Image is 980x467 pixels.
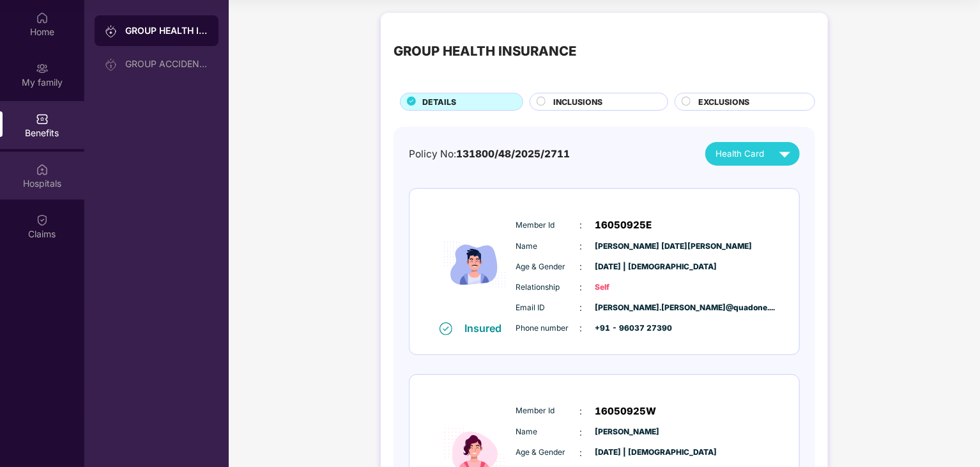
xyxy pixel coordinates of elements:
span: Name [516,426,580,438]
img: svg+xml;base64,PHN2ZyB3aWR0aD0iMjAiIGhlaWdodD0iMjAiIHZpZXdCb3g9IjAgMCAyMCAyMCIgZmlsbD0ibm9uZSIgeG... [105,25,118,38]
div: Insured [465,322,510,335]
div: GROUP ACCIDENTAL INSURANCE [125,59,208,69]
img: svg+xml;base64,PHN2ZyBpZD0iSG9zcGl0YWxzIiB4bWxucz0iaHR0cDovL3d3dy53My5vcmcvMjAwMC9zdmciIHdpZHRoPS... [36,163,49,176]
span: [DATE] | [DEMOGRAPHIC_DATA] [595,447,659,459]
img: icon [436,208,513,321]
span: : [580,239,583,253]
span: : [580,218,583,232]
img: svg+xml;base64,PHN2ZyB3aWR0aD0iMjAiIGhlaWdodD0iMjAiIHZpZXdCb3g9IjAgMCAyMCAyMCIgZmlsbD0ibm9uZSIgeG... [36,62,49,75]
span: +91 - 96037 27390 [595,322,659,335]
span: [PERSON_NAME].[PERSON_NAME]@quadone.... [595,302,659,314]
span: : [580,301,583,315]
span: Age & Gender [516,261,580,273]
span: 131800/48/2025/2711 [456,148,570,160]
span: : [580,321,583,335]
span: Member Id [516,219,580,232]
div: Policy No: [409,146,570,162]
span: Self [595,281,659,294]
img: svg+xml;base64,PHN2ZyB4bWxucz0iaHR0cDovL3d3dy53My5vcmcvMjAwMC9zdmciIHdpZHRoPSIxNiIgaGVpZ2h0PSIxNi... [440,322,452,335]
span: [DATE] | [DEMOGRAPHIC_DATA] [595,261,659,273]
img: svg+xml;base64,PHN2ZyBpZD0iQ2xhaW0iIHhtbG5zPSJodHRwOi8vd3d3LnczLm9yZy8yMDAwL3N2ZyIgd2lkdGg9IjIwIi... [36,214,49,226]
span: : [580,280,583,294]
span: Name [516,241,580,253]
span: Health Card [716,147,764,161]
img: svg+xml;base64,PHN2ZyBpZD0iQmVuZWZpdHMiIHhtbG5zPSJodHRwOi8vd3d3LnczLm9yZy8yMDAwL3N2ZyIgd2lkdGg9Ij... [36,113,49,125]
span: Age & Gender [516,447,580,459]
img: svg+xml;base64,PHN2ZyBpZD0iSG9tZSIgeG1sbnM9Imh0dHA6Ly93d3cudzMub3JnLzIwMDAvc3ZnIiB3aWR0aD0iMjAiIG... [36,12,49,24]
span: 16050925E [595,218,652,233]
span: : [580,404,583,418]
button: Health Card [705,142,800,166]
span: Relationship [516,281,580,294]
span: : [580,425,583,439]
span: [PERSON_NAME] [595,426,659,438]
span: Phone number [516,322,580,335]
span: [PERSON_NAME] [DATE][PERSON_NAME] [595,241,659,253]
img: svg+xml;base64,PHN2ZyB4bWxucz0iaHR0cDovL3d3dy53My5vcmcvMjAwMC9zdmciIHZpZXdCb3g9IjAgMCAyNCAyNCIgd2... [774,143,796,165]
span: Email ID [516,302,580,314]
span: DETAILS [422,96,456,108]
div: GROUP HEALTH INSURANCE [125,24,208,37]
span: : [580,260,583,274]
span: Member Id [516,405,580,417]
span: 16050925W [595,404,657,419]
div: GROUP HEALTH INSURANCE [394,41,576,61]
span: INCLUSIONS [553,96,602,108]
span: EXCLUSIONS [698,96,749,108]
img: svg+xml;base64,PHN2ZyB3aWR0aD0iMjAiIGhlaWdodD0iMjAiIHZpZXdCb3g9IjAgMCAyMCAyMCIgZmlsbD0ibm9uZSIgeG... [105,58,118,71]
span: : [580,446,583,460]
